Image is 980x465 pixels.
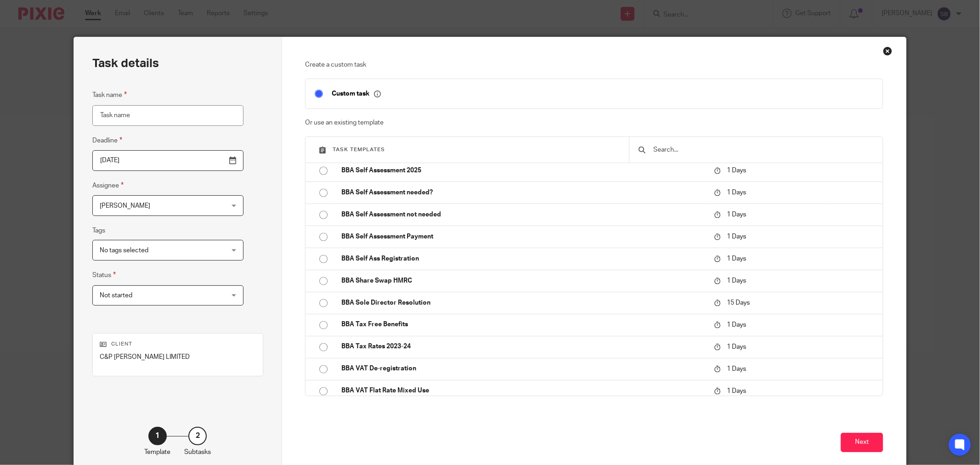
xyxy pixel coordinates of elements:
[341,298,705,307] p: BBA Sole Director Resolution
[100,247,148,254] span: No tags selected
[652,145,873,155] input: Search...
[727,388,746,394] span: 1 Days
[341,232,705,241] p: BBA Self Assessment Payment
[100,292,132,299] span: Not started
[92,226,105,235] label: Tags
[841,433,883,453] button: Next
[92,180,124,191] label: Assignee
[341,210,705,219] p: BBA Self Assessment not needed
[727,167,746,174] span: 1 Days
[341,188,705,197] p: BBA Self Assessment needed?
[332,90,381,98] p: Custom task
[341,342,705,352] p: BBA Tax Rates 2023-24
[727,189,746,196] span: 1 Days
[341,386,705,396] p: BBA VAT Flat Rate Mixed Use
[100,203,150,209] span: [PERSON_NAME]
[305,60,883,69] p: Create a custom task
[100,340,256,348] p: Client
[188,427,207,445] div: 2
[727,278,746,284] span: 1 Days
[100,352,256,362] p: C&P [PERSON_NAME] LIMITED
[148,427,167,445] div: 1
[144,448,170,457] p: Template
[727,211,746,218] span: 1 Days
[341,320,705,329] p: BBA Tax Free Benefits
[341,166,705,175] p: BBA Self Assessment 2025
[341,364,705,374] p: BBA VAT De-registration
[883,46,892,56] div: Close this dialog window
[727,233,746,240] span: 1 Days
[341,254,705,263] p: BBA Self Ass Registration
[727,344,746,350] span: 1 Days
[305,118,883,127] p: Or use an existing template
[727,255,746,262] span: 1 Days
[92,90,127,100] label: Task name
[92,105,244,126] input: Task name
[727,322,746,328] span: 1 Days
[92,135,122,146] label: Deadline
[92,56,159,71] h2: Task details
[727,300,750,306] span: 15 Days
[92,150,244,171] input: Pick a date
[184,448,211,457] p: Subtasks
[341,276,705,285] p: BBA Share Swap HMRC
[727,366,746,372] span: 1 Days
[333,147,385,152] span: Task templates
[92,270,116,280] label: Status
